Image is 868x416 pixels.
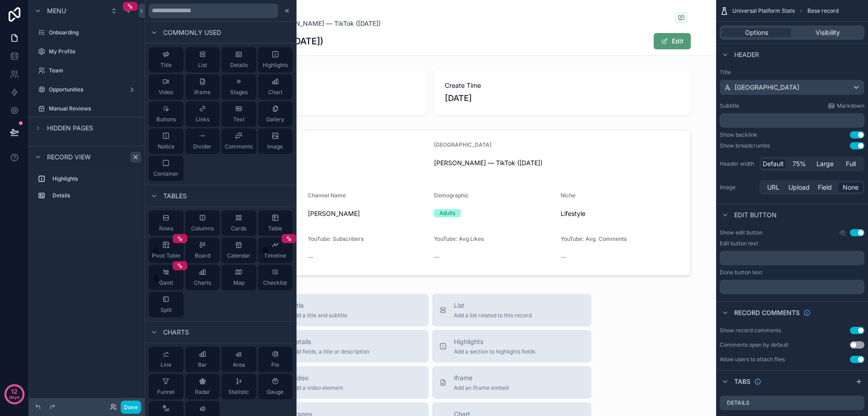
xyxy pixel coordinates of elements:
button: [GEOGRAPHIC_DATA] [720,80,864,95]
span: Large [816,159,834,168]
button: Pie [258,347,293,372]
label: Image [720,184,756,191]
a: [PERSON_NAME] — TikTok ([DATE]) [272,19,381,28]
label: Details [52,192,136,199]
span: Funnel [157,388,175,396]
a: Markdown [828,102,864,110]
span: Full [846,159,856,168]
button: List [185,47,220,72]
button: Buttons [149,101,184,127]
span: Links [196,116,209,123]
span: Universal Platform Stats [732,7,795,14]
button: Split [149,292,184,317]
button: HighlightsAdd a section to highlights fields [432,330,591,363]
button: Charts [185,265,220,290]
button: Edit [654,33,691,49]
button: Line [149,347,184,372]
span: Map [233,279,245,287]
label: Done button text [720,269,762,276]
button: Done [121,401,141,414]
span: Add an iframe embed [454,384,509,392]
button: Pivot Table [149,238,184,263]
div: Show breadcrumbs [720,142,770,149]
span: Record view [47,153,91,162]
span: Tables [163,191,187,201]
span: Comments [225,143,253,150]
button: iframe [185,74,220,100]
span: List [198,62,207,69]
button: Bar [185,347,220,372]
label: Edit button text [720,240,758,247]
span: Video [291,373,343,383]
span: Add a list related to this record [454,312,532,319]
span: Field [818,183,832,192]
button: Map [222,265,256,290]
span: Gauge [267,388,283,396]
span: Hidden pages [47,124,93,133]
button: Video [149,74,184,100]
p: days [9,391,20,403]
button: Cards [222,210,256,236]
span: Record comments [734,308,800,317]
button: Gantt [149,265,184,290]
label: Onboarding [49,29,137,36]
label: Manual Reviews [49,105,137,112]
span: Table [268,225,282,232]
a: My Profile [34,44,139,59]
div: Comments open by default [720,341,788,349]
div: Show record comments [720,327,781,334]
span: Base record [807,7,839,14]
span: Upload [788,183,810,192]
span: Checklist [263,279,287,287]
span: Commonly used [163,28,221,37]
span: Stages [230,89,248,96]
span: Divider [193,143,212,150]
span: List [454,301,532,310]
div: scrollable content [29,167,145,212]
label: Details [727,399,750,406]
span: Notice [158,143,175,150]
span: Gallery [266,116,284,123]
span: Charts [194,279,211,287]
div: Allow users to attach files [720,356,785,363]
button: Divider [185,129,220,154]
span: Pie [271,361,279,368]
span: Highlights [263,62,288,69]
span: Add a video element [291,384,343,392]
span: Details [230,62,248,69]
button: DetailsAdd fields, a title or description [269,330,429,363]
button: Statistic [222,374,256,399]
label: Highlights [52,175,136,182]
button: Gallery [258,101,293,127]
a: Opportunities [34,82,139,97]
span: iframe [454,373,509,383]
span: Text [233,116,245,123]
div: scrollable content [720,113,864,128]
button: Image [258,129,293,154]
button: Comments [222,129,256,154]
button: ListAdd a list related to this record [432,294,591,326]
span: Options [745,28,768,37]
button: Links [185,101,220,127]
button: Title [149,47,184,72]
span: Buttons [156,116,176,123]
span: iframe [194,89,211,96]
span: Charts [163,328,189,337]
span: Line [160,361,171,368]
button: Funnel [149,374,184,399]
button: Gauge [258,374,293,399]
span: Add fields, a title or description [291,348,369,355]
button: Notice [149,129,184,154]
button: Board [185,238,220,263]
button: Area [222,347,256,372]
label: Opportunities [49,86,125,93]
span: Visibility [816,28,840,37]
span: Gantt [159,279,173,287]
label: Subtitle [720,102,739,110]
span: Add a section to highlights fields [454,348,535,355]
span: Statistic [228,388,249,396]
span: Header [734,50,759,59]
button: Calendar [222,238,256,263]
a: Onboarding [34,25,139,40]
